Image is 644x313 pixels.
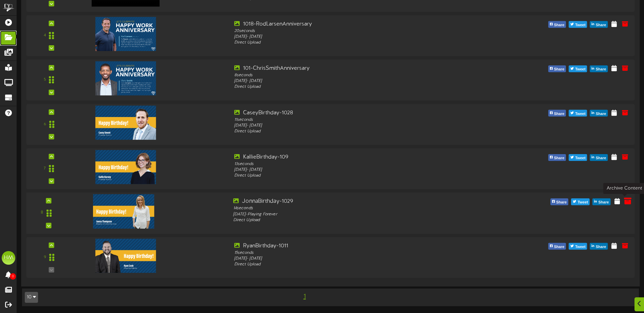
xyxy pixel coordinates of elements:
button: Share [590,21,608,28]
button: Share [548,154,566,161]
button: Share [548,243,566,250]
div: 6 [44,121,46,127]
div: 101-ChrisSmithAnniversary [234,65,478,72]
span: Tweet [574,154,587,162]
button: Tweet [569,110,587,116]
button: Share [548,110,566,116]
span: Tweet [574,21,587,29]
div: RyanBirthday-1011 [234,242,478,250]
div: CaseyBirthday-1028 [234,109,478,117]
button: Share [590,243,608,250]
button: 10 [25,292,38,303]
span: Tweet [576,199,589,206]
div: 14 seconds [233,205,479,211]
button: Share [548,21,566,28]
div: Direct Upload [234,262,478,267]
span: Tweet [574,110,587,117]
div: 1018-RodLarsenAnniversary [234,20,478,28]
div: 20 seconds [234,28,478,34]
div: 8 seconds [234,72,478,78]
span: Share [597,199,610,206]
span: Share [553,21,566,29]
span: 1 [302,293,308,300]
div: [DATE] - [DATE] [234,34,478,40]
img: 373426ae-ceab-4179-b4d8-251d43429339.png [95,105,156,139]
span: Share [553,154,566,162]
div: 9 [44,254,46,260]
span: Share [553,66,566,73]
span: Share [594,154,608,162]
button: Share [550,198,568,205]
div: KallieBirthday-109 [234,153,478,161]
img: aa61f298-d895-497c-a631-62c88e12bec8.png [93,194,154,228]
span: Tweet [574,243,587,251]
div: [DATE] - [DATE] [234,256,478,261]
div: HM [2,251,15,265]
div: [DATE] - [DATE] [234,167,478,173]
button: Share [590,154,608,161]
span: 0 [10,273,16,280]
button: Share [590,65,608,72]
button: Tweet [569,65,587,72]
span: Share [555,199,568,206]
div: Direct Upload [234,129,478,134]
img: 344f0a38-ffee-43d9-84f7-f38a59c5c7eb.png [95,238,156,273]
span: Share [594,243,608,251]
span: Share [553,110,566,117]
div: 15 seconds [234,250,478,256]
div: Direct Upload [233,217,479,223]
div: Direct Upload [234,40,478,46]
div: 8 [41,210,43,216]
div: [DATE] - [DATE] [234,122,478,128]
img: 073e8ec2-844c-4a3d-87ba-622143b984e5.png [95,150,156,184]
div: 11 seconds [234,117,478,122]
div: Direct Upload [234,84,478,90]
div: Direct Upload [234,173,478,179]
button: Share [592,198,610,205]
div: [DATE] - Playing Forever [233,211,479,217]
span: Share [594,21,608,29]
div: 13 seconds [234,161,478,167]
img: 8b89a3c3-d43d-4bf2-9bf8-4633d72d4396.png [95,61,156,95]
div: [DATE] - [DATE] [234,78,478,84]
button: Tweet [569,154,587,161]
button: Tweet [571,198,590,205]
span: Share [594,66,608,73]
button: Tweet [569,21,587,28]
span: Tweet [574,66,587,73]
div: JonnaBirthday-1029 [233,198,479,205]
button: Share [548,65,566,72]
img: b5aa31fb-7bc3-4cf6-9877-2c46fc2a65d8.png [95,17,156,51]
button: Share [590,110,608,116]
span: Share [553,243,566,251]
button: Tweet [569,243,587,250]
span: Share [594,110,608,117]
